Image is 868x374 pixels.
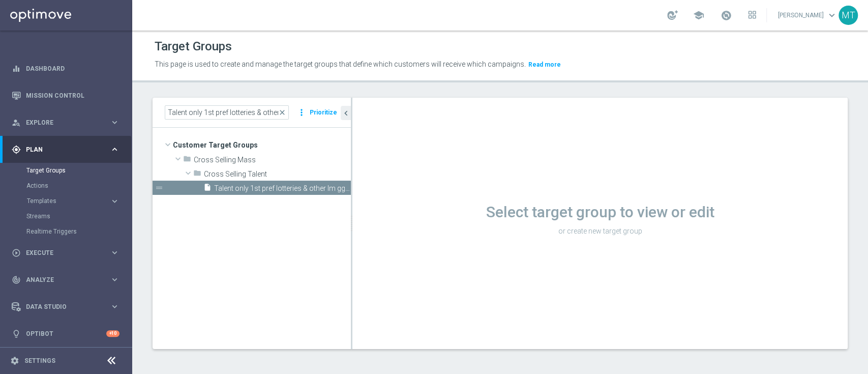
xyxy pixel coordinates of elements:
[110,196,119,206] i: keyboard_arrow_right
[12,118,21,127] i: person_search
[26,147,110,153] span: Plan
[26,82,119,109] a: Mission Control
[10,356,19,365] i: settings
[27,198,110,204] div: Templates
[26,227,106,236] a: Realtime Triggers
[110,275,119,284] i: keyboard_arrow_right
[12,302,110,311] div: Data Studio
[214,184,351,193] span: Talent only 1st pref lotteries &amp; other lm ggr nb lm &gt; 0 excl prev camp
[24,358,55,364] a: Settings
[12,275,21,284] i: track_changes
[26,166,106,175] a: Target Groups
[11,146,120,154] button: gps_fixed Plan keyboard_arrow_right
[12,118,110,127] div: Explore
[11,119,120,127] button: person_search Explore keyboard_arrow_right
[12,329,21,338] i: lightbulb
[11,303,120,311] button: Data Studio keyboard_arrow_right
[352,226,848,236] p: or create new target group
[204,170,351,179] span: Cross Selling Talent
[26,193,131,209] div: Templates
[12,248,21,257] i: play_circle_outline
[11,249,120,257] button: play_circle_outline Execute keyboard_arrow_right
[110,302,119,311] i: keyboard_arrow_right
[12,248,110,257] div: Execute
[203,183,212,195] i: insert_drive_file
[194,156,351,164] span: Cross Selling Mass
[110,118,119,127] i: keyboard_arrow_right
[26,197,120,205] button: Templates keyboard_arrow_right
[26,250,110,256] span: Execute
[26,304,110,310] span: Data Studio
[26,320,106,347] a: Optibot
[12,64,21,73] i: equalizer
[693,10,704,21] span: school
[352,203,848,221] h1: Select target group to view or edit
[296,105,307,120] i: more_vert
[155,60,526,68] span: This page is used to create and manage the target groups that define which customers will receive...
[12,82,119,109] div: Mission Control
[527,59,562,70] button: Read more
[341,106,351,120] button: chevron_left
[26,224,131,239] div: Realtime Triggers
[110,145,119,154] i: keyboard_arrow_right
[12,55,119,82] div: Dashboard
[12,275,110,284] div: Analyze
[839,6,858,25] div: MT
[12,145,21,154] i: gps_fixed
[12,145,110,154] div: Plan
[155,39,232,54] h1: Target Groups
[278,108,286,117] span: close
[26,120,110,126] span: Explore
[11,330,120,338] button: lightbulb Optibot +10
[110,248,119,257] i: keyboard_arrow_right
[777,8,839,23] a: [PERSON_NAME]keyboard_arrow_down
[26,212,106,220] a: Streams
[26,178,131,193] div: Actions
[341,108,351,118] i: chevron_left
[11,276,120,284] button: track_changes Analyze keyboard_arrow_right
[183,155,191,166] i: folder
[165,105,289,120] input: Quick find group or folder
[826,10,837,21] span: keyboard_arrow_down
[26,182,106,190] a: Actions
[106,330,119,337] div: +10
[12,320,119,347] div: Optibot
[173,138,351,152] span: Customer Target Groups
[26,277,110,283] span: Analyze
[11,65,120,73] button: equalizer Dashboard
[11,92,120,100] button: Mission Control
[27,198,100,204] span: Templates
[26,55,119,82] a: Dashboard
[26,163,131,178] div: Target Groups
[308,106,339,120] button: Prioritize
[26,209,131,224] div: Streams
[193,169,201,181] i: folder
